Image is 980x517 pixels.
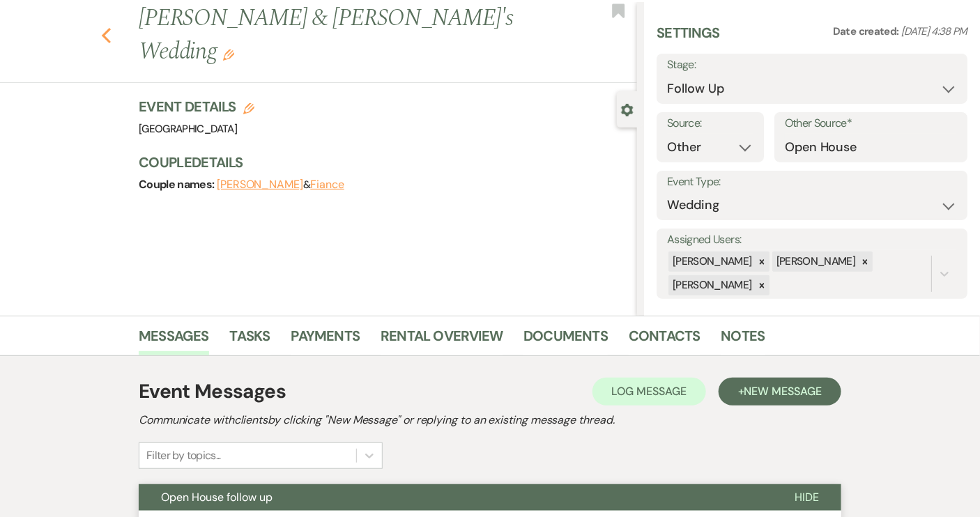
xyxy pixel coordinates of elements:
[291,325,360,355] a: Payments
[721,325,765,355] a: Notes
[217,178,344,192] span: &
[772,252,858,272] div: [PERSON_NAME]
[139,325,209,355] a: Messages
[629,325,700,355] a: Contacts
[772,484,841,511] button: Hide
[146,447,221,464] div: Filter by topics...
[139,153,623,172] h3: Couple Details
[310,179,344,190] button: Fiance
[217,179,303,190] button: [PERSON_NAME]
[667,55,957,75] label: Stage:
[223,48,234,61] button: Edit
[139,177,217,192] span: Couple names:
[901,24,967,38] span: [DATE] 4:38 PM
[668,252,754,272] div: [PERSON_NAME]
[667,114,753,134] label: Source:
[381,325,503,355] a: Rental Overview
[592,378,706,406] button: Log Message
[612,384,687,399] span: Log Message
[667,172,957,192] label: Event Type:
[657,23,720,54] h3: Settings
[668,275,754,295] div: [PERSON_NAME]
[139,122,237,136] span: [GEOGRAPHIC_DATA]
[161,490,273,504] span: Open House follow up
[785,114,957,134] label: Other Source*
[719,378,841,406] button: +New Message
[139,412,841,429] h2: Communicate with clients by clicking "New Message" or replying to an existing message thread.
[795,490,819,504] span: Hide
[523,325,608,355] a: Documents
[139,2,532,68] h1: [PERSON_NAME] & [PERSON_NAME]'s Wedding
[667,230,957,250] label: Assigned Users:
[139,484,772,511] button: Open House follow up
[139,377,286,406] h1: Event Messages
[833,24,901,38] span: Date created:
[230,325,270,355] a: Tasks
[744,384,822,399] span: New Message
[139,97,254,116] h3: Event Details
[621,102,634,116] button: Close lead details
